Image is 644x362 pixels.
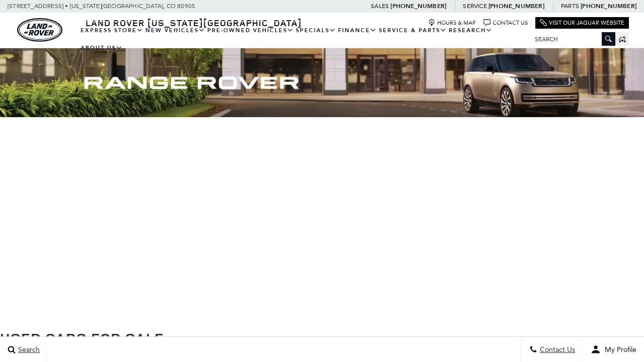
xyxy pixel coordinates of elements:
span: Search [16,345,40,354]
button: user-profile-menu [583,337,644,362]
a: [STREET_ADDRESS] • [US_STATE][GEOGRAPHIC_DATA], CO 80905 [8,3,195,10]
a: Contact Us [484,19,528,27]
a: Specials [295,22,337,39]
a: Land Rover [US_STATE][GEOGRAPHIC_DATA] [79,17,308,29]
nav: Main Navigation [79,22,527,57]
input: Search [527,33,615,45]
a: New Vehicles [144,22,206,39]
a: Service & Parts [378,22,448,39]
a: Research [448,22,494,39]
span: Service [463,3,487,10]
span: Parts [561,3,579,10]
span: Contact Us [537,345,575,354]
a: EXPRESS STORE [79,22,144,39]
a: [PHONE_NUMBER] [581,2,636,10]
span: My Profile [601,345,636,354]
img: Land Rover [17,18,62,42]
a: Hours & Map [428,19,476,27]
a: [PHONE_NUMBER] [489,2,544,10]
span: Land Rover [US_STATE][GEOGRAPHIC_DATA] [86,17,302,29]
a: Finance [337,22,378,39]
span: Sales [371,3,389,10]
a: About Us [79,39,124,57]
a: land-rover [17,18,62,42]
a: Visit Our Jaguar Website [540,19,624,27]
a: Pre-Owned Vehicles [206,22,295,39]
a: [PHONE_NUMBER] [390,2,446,10]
